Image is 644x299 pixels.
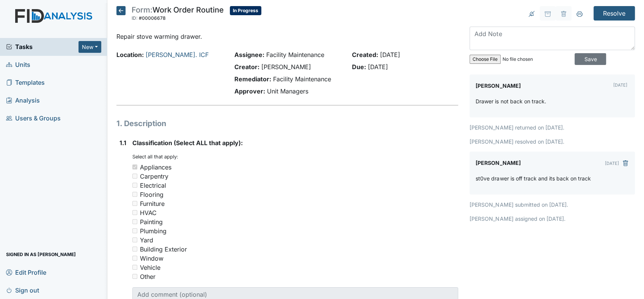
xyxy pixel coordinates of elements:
[132,6,224,23] div: Work Order Routine
[352,63,366,71] strong: Due:
[6,77,45,89] span: Templates
[132,274,137,279] input: Other
[139,15,166,21] span: #00006678
[79,41,101,53] button: New
[6,266,46,278] span: Edit Profile
[132,174,137,179] input: Carpentry
[132,183,137,188] input: Electrical
[140,226,166,236] div: Plumbing
[132,256,137,261] input: Window
[140,245,187,254] div: Building Exterior
[132,201,137,206] input: Furniture
[234,51,264,59] strong: Assignee:
[476,158,520,168] label: [PERSON_NAME]
[132,228,137,233] input: Plumbing
[613,82,627,88] small: [DATE]
[6,59,30,71] span: Units
[132,154,178,160] small: Select all that apply:
[476,174,591,182] p: st0ve drawer is off track and its back on track
[476,81,520,91] label: [PERSON_NAME]
[140,181,166,190] div: Electrical
[132,5,152,14] span: Form:
[132,265,137,270] input: Vehicle
[6,42,79,51] a: Tasks
[116,118,458,129] h1: 1. Description
[605,161,619,166] small: [DATE]
[266,51,324,59] span: Facility Maintenance
[470,201,635,209] p: [PERSON_NAME] submitted on [DATE].
[352,51,378,59] strong: Created:
[132,219,137,224] input: Painting
[267,87,308,95] span: Unit Managers
[380,51,400,59] span: [DATE]
[132,165,137,169] input: Appliances
[132,139,243,147] span: Classification (Select ALL that apply):
[116,51,144,59] strong: Location:
[140,217,163,226] div: Painting
[140,163,171,172] div: Appliances
[140,172,168,181] div: Carpentry
[594,6,635,21] input: Resolve
[234,87,265,95] strong: Approver:
[140,190,163,199] div: Flooring
[470,123,635,131] p: [PERSON_NAME] returned on [DATE].
[132,247,137,252] input: Building Exterior
[234,63,259,71] strong: Creator:
[6,284,39,296] span: Sign out
[470,215,635,223] p: [PERSON_NAME] assigned on [DATE].
[575,53,606,65] input: Save
[368,63,388,71] span: [DATE]
[470,138,635,146] p: [PERSON_NAME] resolved on [DATE].
[140,263,160,272] div: Vehicle
[234,75,271,83] strong: Remediator:
[132,192,137,197] input: Flooring
[6,95,40,106] span: Analysis
[476,97,546,105] p: Drawer is not back on track.
[230,6,261,15] span: In Progress
[119,138,126,147] label: 1.1
[146,51,209,59] a: [PERSON_NAME]. ICF
[140,254,163,263] div: Window
[6,112,61,124] span: Users & Groups
[140,208,157,217] div: HVAC
[132,237,137,242] input: Yard
[140,236,153,245] div: Yard
[261,63,311,71] span: [PERSON_NAME]
[6,248,76,260] span: Signed in as [PERSON_NAME]
[132,210,137,215] input: HVAC
[116,32,458,41] p: Repair stove warming drawer.
[132,15,138,21] span: ID:
[273,75,331,83] span: Facility Maintenance
[140,199,165,208] div: Furniture
[140,272,156,281] div: Other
